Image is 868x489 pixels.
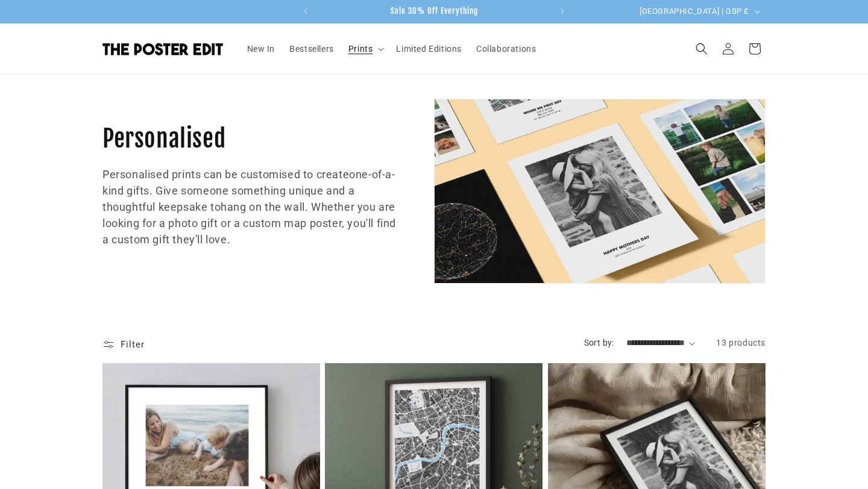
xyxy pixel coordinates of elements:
img: Personalised [435,99,765,283]
span: one-of-a-kind gifts. Give someone something unique and a thoughtful keepsake to hang on the wall.... [102,168,396,246]
summary: Filter [102,335,145,354]
span: Filter [121,339,145,350]
summary: Search [688,36,715,62]
span: 13 products [716,338,766,347]
img: The Poster Edit [102,43,223,55]
span: Collaborations [476,43,536,54]
span: Sale 30% Off Everything [391,6,478,16]
label: Sort by: [584,338,614,347]
span: Bestsellers [289,43,334,54]
span: New In [247,43,275,54]
a: Limited Editions [389,36,469,61]
a: Collaborations [469,36,543,61]
span: Limited Editions [396,43,462,54]
span: [GEOGRAPHIC_DATA] | GBP £ [640,5,749,17]
h1: Personalised [102,123,404,154]
summary: Prints [341,36,389,61]
span: Prints [348,43,373,54]
p: Personalised prints can be customised to create [102,166,404,248]
a: New In [240,36,283,61]
a: The Poster Edit [98,38,228,60]
a: Bestsellers [282,36,341,61]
